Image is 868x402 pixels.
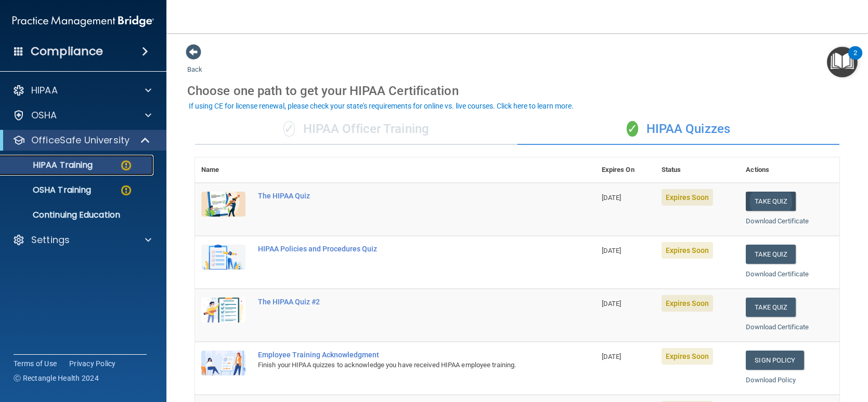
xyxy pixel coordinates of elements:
img: warning-circle.0cc9ac19.png [120,159,133,172]
div: HIPAA Quizzes [517,114,840,145]
p: OfficeSafe University [31,134,129,146]
th: Status [655,157,740,183]
img: PMB logo [12,11,154,32]
div: HIPAA Policies and Procedures Quiz [258,245,543,253]
button: Open Resource Center, 2 new notifications [827,47,858,77]
a: Download Certificate [746,270,809,278]
span: Expires Soon [662,348,713,365]
a: Sign Policy [746,351,804,370]
p: HIPAA Training [7,160,93,170]
p: OSHA [31,109,57,122]
th: Expires On [595,157,655,183]
button: Take Quiz [746,245,796,264]
p: Continuing Education [7,210,149,220]
span: [DATE] [602,353,621,360]
button: Take Quiz [746,298,796,317]
h4: Compliance [31,44,103,59]
span: [DATE] [602,247,621,254]
a: HIPAA [12,84,151,97]
button: Take Quiz [746,192,796,211]
span: ✓ [283,121,295,137]
div: HIPAA Officer Training [195,114,517,145]
a: Settings [12,234,151,246]
a: Privacy Policy [69,358,116,369]
a: Back [187,53,202,73]
p: Settings [31,234,70,246]
div: The HIPAA Quiz #2 [258,298,543,306]
div: Choose one path to get your HIPAA Certification [187,76,847,106]
div: Finish your HIPAA quizzes to acknowledge you have received HIPAA employee training. [258,359,543,371]
span: Ⓒ Rectangle Health 2024 [14,373,99,383]
div: If using CE for license renewal, please check your state's requirements for online vs. live cours... [189,102,574,110]
th: Name [195,157,252,183]
a: OfficeSafe University [12,134,151,146]
p: HIPAA [31,84,58,97]
a: Download Policy [746,376,796,384]
span: [DATE] [602,194,621,202]
p: OSHA Training [7,185,91,195]
button: If using CE for license renewal, please check your state's requirements for online vs. live cours... [187,101,575,111]
a: Download Certificate [746,217,809,225]
span: ✓ [627,121,638,137]
div: Employee Training Acknowledgment [258,351,543,359]
img: warning-circle.0cc9ac19.png [120,184,133,197]
div: The HIPAA Quiz [258,192,543,200]
span: Expires Soon [662,295,713,312]
div: 2 [853,53,857,66]
th: Actions [740,157,839,183]
a: Download Certificate [746,323,809,331]
a: OSHA [12,109,151,122]
span: Expires Soon [662,242,713,259]
a: Terms of Use [14,358,57,369]
span: Expires Soon [662,189,713,206]
span: [DATE] [602,300,621,307]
